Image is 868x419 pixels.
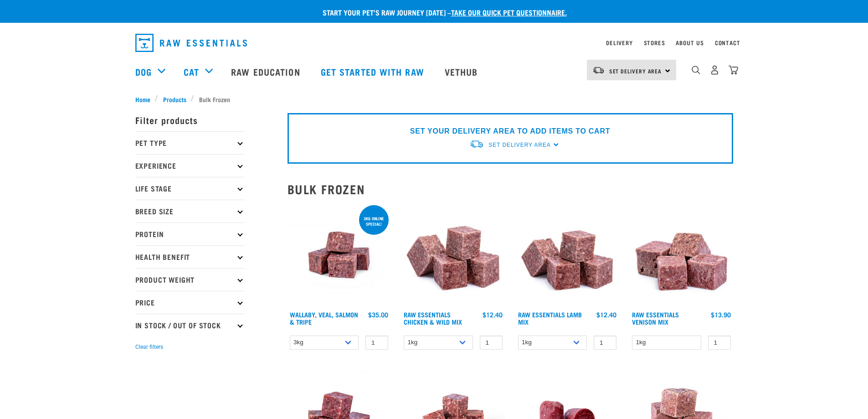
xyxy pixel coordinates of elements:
[312,53,436,90] a: Get started with Raw
[135,94,150,104] span: Home
[288,203,391,307] img: Wallaby Veal Salmon Tripe 1642
[715,41,740,44] a: Contact
[711,311,731,318] div: $13.90
[135,177,245,200] p: Life Stage
[128,30,740,56] nav: dropdown navigation
[401,203,505,307] img: Pile Of Cubed Chicken Wild Meat Mix
[135,34,247,52] img: Raw Essentials Logo
[410,126,610,137] p: SET YOUR DELIVERY AREA TO ADD ITEMS TO CART
[516,203,619,307] img: ?1041 RE Lamb Mix 01
[135,94,733,104] nav: breadcrumbs
[135,268,245,291] p: Product Weight
[708,336,731,350] input: 1
[630,203,733,307] img: 1113 RE Venison Mix 01
[632,313,679,323] a: Raw Essentials Venison Mix
[163,94,186,104] span: Products
[488,142,550,148] span: Set Delivery Area
[451,10,567,14] a: take our quick pet questionnaire.
[135,109,245,131] p: Filter products
[135,314,245,336] p: In Stock / Out Of Stock
[365,336,388,350] input: 1
[518,313,582,323] a: Raw Essentials Lamb Mix
[290,313,358,323] a: Wallaby, Veal, Salmon & Tripe
[135,154,245,177] p: Experience
[469,140,484,149] img: van-moving.png
[404,313,462,323] a: Raw Essentials Chicken & Wild Mix
[359,212,389,231] div: 3kg online special!
[135,131,245,154] p: Pet Type
[222,53,311,90] a: Raw Education
[729,65,738,75] img: home-icon@2x.png
[158,94,191,104] a: Products
[288,182,733,196] h2: Bulk Frozen
[609,69,662,72] span: Set Delivery Area
[135,65,152,78] a: Dog
[594,336,616,350] input: 1
[644,41,665,44] a: Stores
[368,311,388,318] div: $35.00
[480,336,503,350] input: 1
[436,53,489,90] a: Vethub
[135,343,163,351] button: Clear filters
[135,245,245,268] p: Health Benefit
[592,66,605,74] img: van-moving.png
[710,65,719,75] img: user.png
[135,94,155,104] a: Home
[676,41,704,44] a: About Us
[606,41,632,44] a: Delivery
[135,291,245,314] p: Price
[135,222,245,245] p: Protein
[692,66,700,74] img: home-icon-1@2x.png
[596,311,616,318] div: $12.40
[135,200,245,222] p: Breed Size
[184,65,199,78] a: Cat
[483,311,503,318] div: $12.40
